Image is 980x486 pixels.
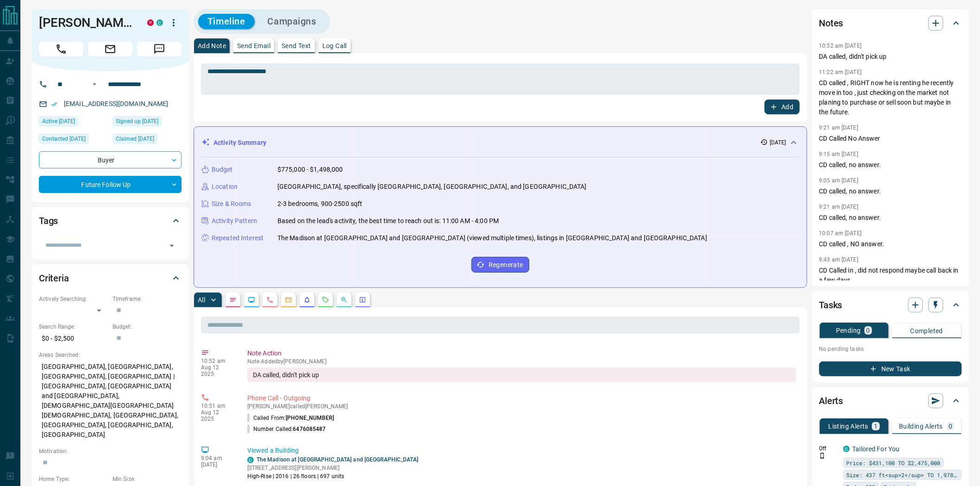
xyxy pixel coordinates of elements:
p: Called From: [247,414,334,422]
svg: Email Verified [51,101,57,107]
span: Price: $431,100 TO $2,475,000 [847,458,941,467]
p: Budget: [113,323,182,331]
p: [DATE] [201,461,233,468]
h2: Tags [39,213,58,228]
p: The Madison at [GEOGRAPHIC_DATA] and [GEOGRAPHIC_DATA] (viewed multiple times), listings in [GEOG... [277,233,707,243]
button: Timeline [198,14,255,29]
p: Aug 12 2025 [201,364,233,377]
a: [EMAIL_ADDRESS][DOMAIN_NAME] [64,100,169,107]
p: Listing Alerts [829,423,869,430]
p: Home Type: [39,475,108,483]
button: Open [165,239,178,252]
p: Send Text [282,43,311,49]
svg: Requests [322,296,329,304]
p: DA called, didn't pick up [819,52,962,62]
p: Size & Rooms [212,199,251,209]
p: Add Note [198,43,226,49]
p: Activity Summary [214,138,266,148]
span: Contacted [DATE] [42,134,86,143]
span: Signed up [DATE] [116,117,158,126]
button: Add [765,100,800,114]
p: CD Called in , did not respond maybe call back in a few days [819,266,962,285]
p: Viewed a Building [247,446,796,455]
p: Pending [836,327,861,334]
p: Location [212,182,238,192]
p: 9:04 am [201,455,233,461]
p: Activity Pattern [212,216,257,226]
div: condos.ca [247,457,254,463]
div: Buyer [39,151,182,168]
h2: Tasks [819,298,842,312]
svg: Emails [285,296,292,304]
svg: Calls [266,296,274,304]
div: Tags [39,210,182,232]
h2: Alerts [819,393,843,408]
div: Criteria [39,267,182,289]
div: Notes [819,12,962,34]
p: No pending tasks [819,342,962,356]
p: CD Called No Answer [819,134,962,143]
button: New Task [819,361,962,376]
p: 9:05 am [DATE] [819,177,859,184]
p: Off [819,444,838,453]
p: 9:21 am [DATE] [819,204,859,210]
p: 0 [949,423,953,430]
div: Tasks [819,294,962,316]
p: CD called, no answer. [819,213,962,223]
p: $775,000 - $1,498,000 [277,165,343,174]
p: [DATE] [770,138,786,147]
div: condos.ca [157,19,163,26]
h2: Criteria [39,271,69,286]
span: [PHONE_NUMBER] [286,415,334,421]
p: Repeated Interest [212,233,264,243]
p: Actively Searching: [39,295,108,303]
div: property.ca [147,19,154,26]
p: CD called , RIGHT now he is renting he recently move in too , just checking on the market not pla... [819,78,962,117]
div: DA called, didn't pick up [247,368,796,382]
p: Building Alerts [899,423,943,430]
span: Message [137,42,182,56]
p: [STREET_ADDRESS][PERSON_NAME] [247,464,418,472]
h1: [PERSON_NAME] [39,15,133,30]
div: Activity Summary[DATE] [201,134,799,151]
p: 11:22 am [DATE] [819,69,862,75]
p: 10:52 am [DATE] [819,43,862,49]
span: Email [88,42,132,56]
div: Thu Nov 12 2020 [113,134,182,147]
p: Note Action [247,349,796,358]
div: Wed Nov 11 2020 [113,116,182,129]
p: [GEOGRAPHIC_DATA], specifically [GEOGRAPHIC_DATA], [GEOGRAPHIC_DATA], and [GEOGRAPHIC_DATA] [277,182,587,192]
p: CD called, no answer. [819,160,962,170]
p: Completed [911,328,943,334]
button: Campaigns [258,14,326,29]
p: Send Email [237,43,270,49]
p: 9:15 am [DATE] [819,151,859,157]
p: 2-3 bedrooms, 900-2500 sqft [277,199,363,209]
p: Aug 12 2025 [201,409,233,422]
svg: Push Notification Only [819,453,826,459]
p: CD called, no answer. [819,187,962,196]
button: Open [89,79,100,90]
button: Regenerate [471,257,529,273]
p: 1 [874,423,878,430]
p: [PERSON_NAME] called [PERSON_NAME] [247,403,796,410]
svg: Listing Alerts [303,296,311,304]
p: CD called , NO answer. [819,239,962,249]
svg: Notes [229,296,237,304]
p: Timeframe: [113,295,182,303]
div: Tue Aug 12 2025 [39,116,108,129]
span: 6476085487 [293,426,326,432]
div: Future Follow Up [39,176,182,193]
div: Tue Aug 12 2025 [39,134,108,147]
p: 9:43 am [DATE] [819,256,859,263]
span: Size: 437 ft<sup>2</sup> TO 1,978 ft<sup>2</sup> [847,470,959,480]
p: Budget [212,165,233,174]
p: [GEOGRAPHIC_DATA], [GEOGRAPHIC_DATA], [GEOGRAPHIC_DATA], [GEOGRAPHIC_DATA] | [GEOGRAPHIC_DATA], [... [39,359,182,442]
a: Tailored For You [853,445,900,453]
p: 10:51 am [201,403,233,409]
p: All [198,297,205,303]
p: Phone Call - Outgoing [247,393,796,403]
p: Note Added by [PERSON_NAME] [247,358,796,365]
p: Motivation: [39,447,182,455]
a: The Madison at [GEOGRAPHIC_DATA] and [GEOGRAPHIC_DATA] [257,456,418,463]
